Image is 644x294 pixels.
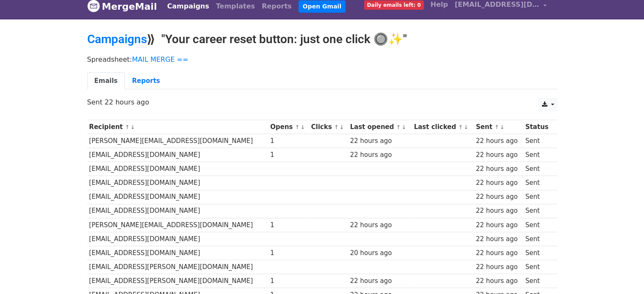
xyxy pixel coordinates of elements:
a: ↓ [500,124,505,130]
div: 22 hours ago [476,178,521,188]
td: [EMAIL_ADDRESS][DOMAIN_NAME] [87,246,268,260]
td: [EMAIL_ADDRESS][PERSON_NAME][DOMAIN_NAME] [87,260,268,274]
a: ↓ [401,124,406,130]
div: 22 hours ago [476,248,521,258]
p: Spreadsheet: [87,55,557,64]
a: ↓ [464,124,468,130]
th: Clicks [309,120,348,134]
p: Sent 22 hours ago [87,98,557,107]
a: ↑ [334,124,339,130]
a: Campaigns [87,32,147,46]
td: Sent [523,218,553,232]
a: ↑ [495,124,499,130]
div: 22 hours ago [476,262,521,272]
a: Reports [125,72,167,90]
div: 22 hours ago [476,192,521,202]
td: [EMAIL_ADDRESS][DOMAIN_NAME] [87,190,268,204]
div: 22 hours ago [350,150,410,160]
td: Sent [523,260,553,274]
th: Recipient [87,120,268,134]
td: [EMAIL_ADDRESS][DOMAIN_NAME] [87,148,268,162]
a: ↓ [340,124,344,130]
th: Sent [474,120,523,134]
td: Sent [523,232,553,246]
td: [PERSON_NAME][EMAIL_ADDRESS][DOMAIN_NAME] [87,218,268,232]
a: MAIL MERGE == [132,55,188,63]
td: [EMAIL_ADDRESS][DOMAIN_NAME] [87,204,268,218]
td: Sent [523,162,553,176]
div: 22 hours ago [476,206,521,216]
a: ↑ [458,124,463,130]
div: 22 hours ago [476,150,521,160]
td: [EMAIL_ADDRESS][DOMAIN_NAME] [87,232,268,246]
div: 22 hours ago [350,136,410,146]
td: Sent [523,204,553,218]
div: 20 hours ago [350,248,410,258]
iframe: Chat Widget [602,253,644,294]
td: [PERSON_NAME][EMAIL_ADDRESS][DOMAIN_NAME] [87,134,268,148]
div: 1 [270,150,307,160]
a: ↑ [125,124,130,130]
th: Last clicked [412,120,474,134]
div: 1 [270,136,307,146]
td: Sent [523,246,553,260]
div: 22 hours ago [476,234,521,244]
td: [EMAIL_ADDRESS][PERSON_NAME][DOMAIN_NAME] [87,274,268,288]
a: ↑ [295,124,300,130]
h2: ⟫ "Your career reset button: just one click 🔘✨" [87,32,557,47]
th: Opens [268,120,309,134]
a: ↓ [300,124,305,130]
td: Sent [523,190,553,204]
div: 22 hours ago [350,220,410,230]
div: 22 hours ago [476,136,521,146]
th: Status [523,120,553,134]
div: 1 [270,276,307,286]
div: 22 hours ago [476,220,521,230]
div: 22 hours ago [476,164,521,174]
td: [EMAIL_ADDRESS][DOMAIN_NAME] [87,162,268,176]
td: Sent [523,176,553,190]
a: Emails [87,72,125,90]
div: 1 [270,220,307,230]
td: [EMAIL_ADDRESS][DOMAIN_NAME] [87,176,268,190]
div: 22 hours ago [476,276,521,286]
td: Sent [523,148,553,162]
a: Open Gmail [299,0,345,13]
div: 22 hours ago [350,276,410,286]
td: Sent [523,274,553,288]
span: Daily emails left: 0 [364,0,424,10]
a: ↓ [130,124,135,130]
td: Sent [523,134,553,148]
th: Last opened [348,120,412,134]
a: ↑ [396,124,401,130]
div: 1 [270,248,307,258]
